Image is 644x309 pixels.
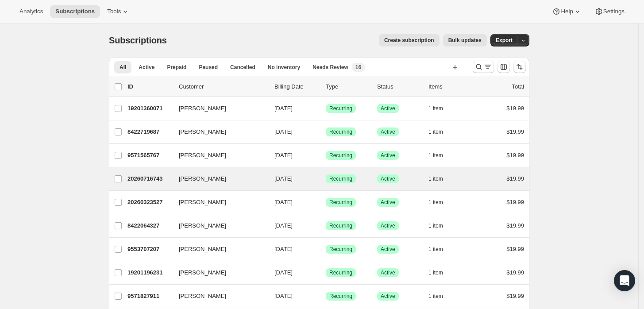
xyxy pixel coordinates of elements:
div: IDCustomerBilling DateTypeStatusItemsTotal [127,82,524,91]
span: [DATE] [274,293,293,299]
span: Export [496,37,513,44]
span: Analytics [19,8,43,15]
button: 1 item [428,102,453,115]
span: $19.99 [506,175,524,182]
button: [PERSON_NAME] [174,266,262,280]
span: [PERSON_NAME] [179,198,226,207]
span: Recurring [329,293,352,300]
button: Create new view [448,61,462,73]
button: Subscriptions [50,5,100,18]
span: Active [381,152,395,159]
span: Bulk updates [448,37,482,44]
span: Active [381,199,395,206]
span: [DATE] [274,269,293,276]
span: Recurring [329,128,352,135]
span: $19.99 [506,128,524,135]
button: Create subscription [379,34,440,46]
span: [DATE] [274,175,293,182]
span: 1 item [428,199,443,206]
span: 1 item [428,269,443,276]
span: Active [381,128,395,135]
span: [PERSON_NAME] [179,292,226,301]
span: [DATE] [274,105,293,112]
span: 1 item [428,128,443,135]
span: [DATE] [274,152,293,158]
div: Open Intercom Messenger [614,270,635,291]
span: $19.99 [506,269,524,276]
span: Active [381,222,395,229]
p: 20260323527 [127,198,172,207]
span: Cancelled [230,64,255,71]
span: Recurring [329,222,352,229]
p: 9571827911 [127,292,172,301]
span: [PERSON_NAME] [179,151,226,160]
button: 1 item [428,290,453,302]
span: Paused [199,64,218,71]
div: 9553707207[PERSON_NAME][DATE]SuccessRecurringSuccessActive1 item$19.99 [127,243,524,255]
span: [PERSON_NAME] [179,221,226,230]
span: 1 item [428,175,443,182]
span: [PERSON_NAME] [179,174,226,183]
div: Items [428,82,473,91]
span: Active [381,246,395,253]
span: 16 [355,64,361,71]
button: 1 item [428,173,453,185]
span: $19.99 [506,199,524,205]
button: 1 item [428,267,453,279]
span: Create subscription [384,37,434,44]
span: Settings [603,8,625,15]
button: [PERSON_NAME] [174,172,262,186]
button: [PERSON_NAME] [174,148,262,162]
span: [DATE] [274,128,293,135]
span: [PERSON_NAME] [179,268,226,277]
button: Analytics [14,5,48,18]
span: $19.99 [506,246,524,252]
button: 1 item [428,243,453,255]
span: [PERSON_NAME] [179,245,226,254]
div: Type [326,82,370,91]
p: Billing Date [274,82,319,91]
span: [PERSON_NAME] [179,104,226,113]
p: 8422719687 [127,127,172,136]
div: 9571827911[PERSON_NAME][DATE]SuccessRecurringSuccessActive1 item$19.99 [127,290,524,302]
span: [DATE] [274,222,293,229]
span: Active [381,175,395,182]
button: 1 item [428,220,453,232]
button: Settings [589,5,630,18]
span: Active [381,293,395,300]
p: Status [377,82,421,91]
span: $19.99 [506,152,524,158]
span: Help [561,8,573,15]
span: Tools [107,8,121,15]
p: 20260716743 [127,174,172,183]
p: 9571565767 [127,151,172,160]
span: Needs Review [312,64,348,71]
span: $19.99 [506,293,524,299]
p: Customer [179,82,267,91]
button: 1 item [428,149,453,162]
p: 9553707207 [127,245,172,254]
p: 19201360071 [127,104,172,113]
span: 1 item [428,105,443,112]
span: Subscriptions [109,35,167,45]
span: 1 item [428,293,443,300]
span: Active [381,105,395,112]
button: [PERSON_NAME] [174,289,262,303]
p: 19201196231 [127,268,172,277]
span: No inventory [268,64,300,71]
span: All [120,64,126,71]
button: [PERSON_NAME] [174,219,262,233]
span: 1 item [428,222,443,229]
div: 19201360071[PERSON_NAME][DATE]SuccessRecurringSuccessActive1 item$19.99 [127,102,524,115]
span: Recurring [329,175,352,182]
span: Recurring [329,152,352,159]
span: Recurring [329,105,352,112]
button: [PERSON_NAME] [174,242,262,256]
span: $19.99 [506,105,524,112]
button: 1 item [428,126,453,138]
span: Subscriptions [55,8,95,15]
span: [PERSON_NAME] [179,127,226,136]
div: 8422064327[PERSON_NAME][DATE]SuccessRecurringSuccessActive1 item$19.99 [127,220,524,232]
div: 19201196231[PERSON_NAME][DATE]SuccessRecurringSuccessActive1 item$19.99 [127,267,524,279]
div: 20260323527[PERSON_NAME][DATE]SuccessRecurringSuccessActive1 item$19.99 [127,196,524,209]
